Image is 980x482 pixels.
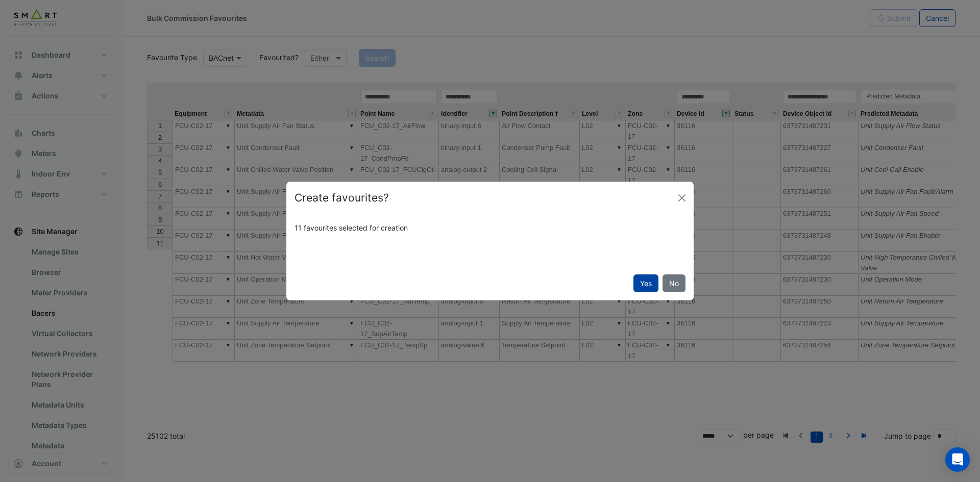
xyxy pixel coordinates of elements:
[945,447,970,472] div: Open Intercom Messenger
[674,190,690,206] button: Close
[633,274,658,292] button: Yes
[288,222,692,233] div: 11 favourites selected for creation
[663,274,685,292] button: No
[295,190,389,206] h4: Create favourites?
